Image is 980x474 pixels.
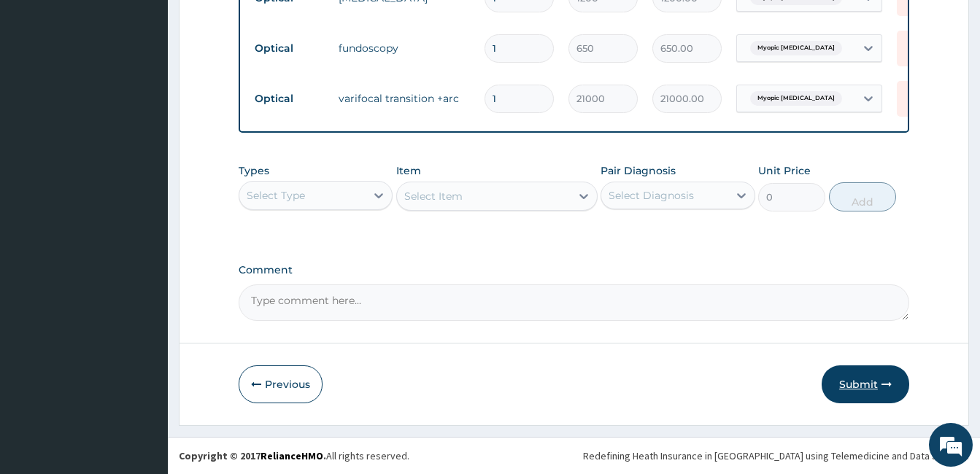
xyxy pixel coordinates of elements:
td: Optical [247,35,331,62]
div: Minimize live chat window [239,7,274,42]
a: RelianceHMO [261,449,323,462]
span: Myopic [MEDICAL_DATA] [750,91,842,106]
textarea: Type your message and hit 'Enter' [7,318,278,369]
footer: All rights reserved. [168,437,980,474]
span: Myopic [MEDICAL_DATA] [750,41,842,55]
td: Optical [247,85,331,112]
td: fundoscopy [331,34,477,63]
label: Pair Diagnosis [601,163,676,178]
div: Select Type [247,188,305,203]
button: Submit [822,365,909,403]
div: Chat with us now [76,82,245,101]
label: Unit Price [758,163,811,178]
label: Item [396,163,421,178]
div: Select Diagnosis [609,188,694,203]
td: varifocal transition +arc [331,84,477,113]
strong: Copyright © 2017 . [179,449,326,462]
label: Comment [239,264,909,276]
div: Redefining Heath Insurance in [GEOGRAPHIC_DATA] using Telemedicine and Data Science! [583,448,969,463]
span: We're online! [85,144,201,291]
button: Previous [239,365,323,403]
label: Types [239,165,269,177]
img: d_794563401_company_1708531726252_794563401 [27,73,59,109]
button: Add [829,182,896,211]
